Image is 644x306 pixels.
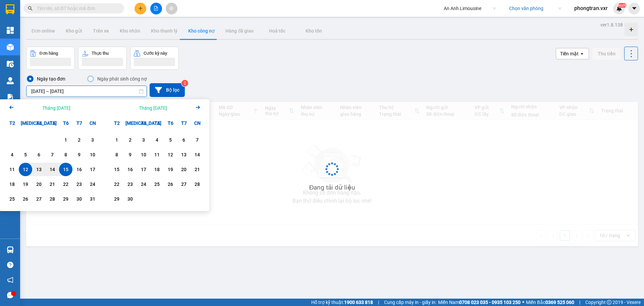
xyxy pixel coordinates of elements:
[177,133,191,147] div: Choose Thứ Bảy, tháng 09 6 2025. It's available.
[179,151,189,159] div: 13
[48,180,57,188] div: 21
[110,116,123,130] div: T2
[19,177,32,191] div: Choose Thứ Ba, tháng 08 19 2025. It's available.
[61,195,70,203] div: 29
[166,151,175,159] div: 12
[177,148,191,161] div: Choose Thứ Bảy, tháng 09 13 2025. It's available.
[125,136,135,144] div: 2
[46,163,59,176] div: Choose Thứ Năm, tháng 08 14 2025. It's available.
[164,133,177,147] div: Choose Thứ Sáu, tháng 09 5 2025. It's available.
[444,3,496,13] span: An Anh Limousine
[48,195,57,203] div: 28
[61,180,70,188] div: 22
[150,83,185,97] button: Bộ lọc
[60,23,88,39] button: Kho gửi
[146,23,183,39] button: Kho thanh lý
[88,165,97,173] div: 17
[269,28,285,34] span: Hoả tốc
[139,165,148,173] div: 17
[19,116,32,130] div: [MEDICAL_DATA]
[26,86,147,97] input: Select a date range.
[86,148,99,161] div: Choose Chủ Nhật, tháng 08 10 2025. It's available.
[21,195,30,203] div: 26
[86,163,99,176] div: Choose Chủ Nhật, tháng 08 17 2025. It's available.
[193,136,202,144] div: 7
[86,192,99,206] div: Choose Chủ Nhật, tháng 08 31 2025. It's available.
[26,23,60,39] button: Đơn online
[7,195,17,203] div: 25
[191,116,204,130] div: CN
[32,192,46,206] div: Choose Thứ Tư, tháng 08 27 2025. It's available.
[378,299,379,306] span: |
[5,148,19,161] div: Choose Thứ Hai, tháng 08 4 2025. It's available.
[123,133,137,147] div: Choose Thứ Ba, tháng 09 2 2025. It's available.
[74,151,84,159] div: 9
[7,180,17,188] div: 18
[114,23,146,39] button: Kho nhận
[86,177,99,191] div: Choose Chủ Nhật, tháng 08 24 2025. It's available.
[344,300,373,305] strong: 1900 633 818
[139,136,148,144] div: 3
[59,192,72,206] div: Choose Thứ Sáu, tháng 08 29 2025. It's available.
[92,51,109,56] div: Thực thu
[600,21,623,29] div: ver 1.8.138
[150,116,164,130] div: T5
[179,165,189,173] div: 20
[139,105,167,111] div: Tháng [DATE]
[7,246,14,253] img: warehouse-icon
[74,136,84,144] div: 2
[545,300,574,305] strong: 0369 525 060
[110,177,123,191] div: Choose Thứ Hai, tháng 09 22 2025. It's available.
[7,103,15,112] button: Previous month.
[154,6,158,11] span: file-add
[32,177,46,191] div: Choose Thứ Tư, tháng 08 20 2025. It's available.
[628,3,640,14] button: caret-down
[7,292,13,298] span: message
[123,192,137,206] div: Choose Thứ Ba, tháng 09 30 2025. It's available.
[74,180,84,188] div: 23
[191,133,204,147] div: Choose Chủ Nhật, tháng 09 7 2025. It's available.
[74,165,84,173] div: 16
[46,148,59,161] div: Choose Thứ Năm, tháng 08 7 2025. It's available.
[193,180,202,188] div: 28
[438,299,521,306] span: Miền Nam
[177,116,191,130] div: T7
[72,133,86,147] div: Choose Thứ Bảy, tháng 08 2 2025. It's available.
[59,116,72,130] div: T6
[164,163,177,176] div: Choose Thứ Sáu, tháng 09 19 2025. It's available.
[28,6,33,11] span: search
[7,27,14,34] img: dashboard-icon
[78,47,127,70] button: Thực thu
[19,148,32,161] div: Choose Thứ Ba, tháng 08 5 2025. It's available.
[152,151,162,159] div: 11
[5,192,19,206] div: Choose Thứ Hai, tháng 08 25 2025. It's available.
[110,133,123,147] div: Choose Thứ Hai, tháng 09 1 2025. It's available.
[21,165,30,173] div: 12
[7,60,14,67] img: warehouse-icon
[59,148,72,161] div: Choose Thứ Sáu, tháng 08 8 2025. It's available.
[164,148,177,161] div: Choose Thứ Sáu, tháng 09 12 2025. It's available.
[46,192,59,206] div: Choose Thứ Năm, tháng 08 28 2025. It's available.
[21,180,30,188] div: 19
[166,180,175,188] div: 26
[191,163,204,176] div: Choose Chủ Nhật, tháng 09 21 2025. It's available.
[7,277,13,283] span: notification
[130,47,179,70] button: Cước kỳ này
[32,163,46,176] div: Choose Thứ Tư, tháng 08 13 2025. It's available.
[88,151,97,159] div: 10
[137,133,150,147] div: Choose Thứ Tư, tháng 09 3 2025. It's available.
[61,165,70,173] div: 15
[74,195,84,203] div: 30
[123,116,137,130] div: [MEDICAL_DATA]
[5,116,19,130] div: T2
[112,151,121,159] div: 8
[46,116,59,130] div: T5
[34,151,44,159] div: 6
[7,165,17,173] div: 11
[19,163,32,176] div: Selected start date. Thứ Ba, tháng 08 12 2025. It's available.
[569,4,613,12] span: phongtran.vxr
[72,148,86,161] div: Choose Thứ Bảy, tháng 08 9 2025. It's available.
[61,151,70,159] div: 8
[34,75,65,83] div: Ngày tạo đơn
[88,195,97,203] div: 31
